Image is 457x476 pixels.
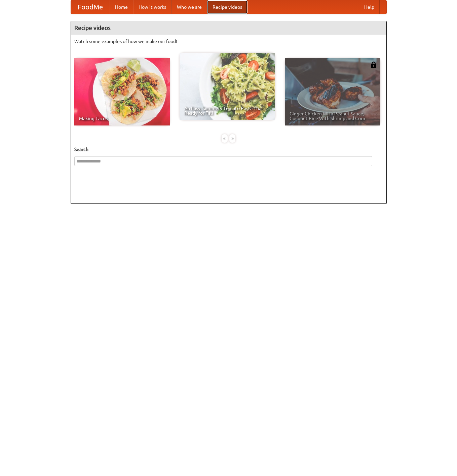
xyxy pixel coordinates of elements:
div: « [222,134,228,143]
a: How it works [133,0,172,14]
div: » [229,134,235,143]
h4: Recipe videos [71,21,386,35]
h5: Search [74,146,383,153]
a: Making Tacos [74,58,170,125]
a: An Easy, Summery Tomato Pasta That's Ready for Fall [180,53,275,120]
span: Making Tacos [79,116,165,121]
a: Help [359,0,380,14]
span: An Easy, Summery Tomato Pasta That's Ready for Fall [184,106,270,115]
p: Watch some examples of how we make our food! [74,38,383,45]
a: Recipe videos [207,0,247,14]
a: Who we are [172,0,207,14]
img: 483408.png [370,62,377,68]
a: Home [110,0,133,14]
a: FoodMe [71,0,110,14]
